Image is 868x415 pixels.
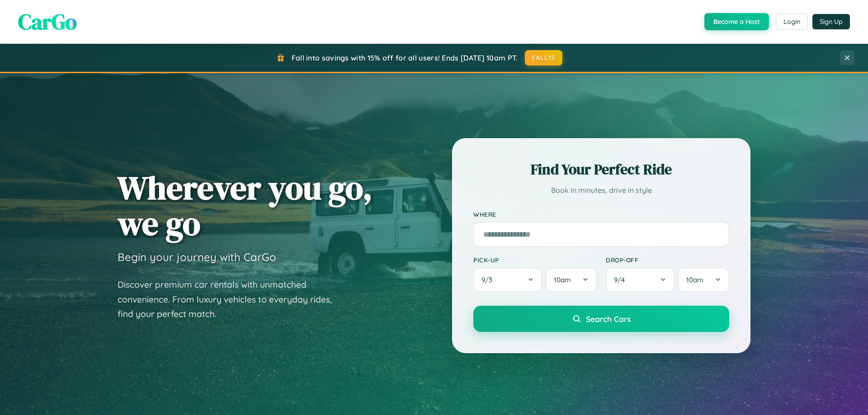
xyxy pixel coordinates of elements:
[473,256,597,264] label: Pick-up
[481,275,497,284] span: 9 / 3
[678,267,729,292] button: 10am
[473,306,729,332] button: Search Cars
[18,7,77,37] span: CarGo
[473,184,729,197] p: Book in minutes, drive in style
[118,250,276,264] h3: Begin your journey with CarGo
[473,267,542,292] button: 9/3
[546,267,597,292] button: 10am
[704,13,769,30] button: Become a Host
[473,210,729,218] label: Where
[554,275,571,284] span: 10am
[292,53,518,62] span: Fall into savings with 15% off for all users! Ends [DATE] 10am PT.
[473,159,729,179] h2: Find Your Perfect Ride
[118,170,373,241] h1: Wherever you go, we go
[118,277,344,322] p: Discover premium car rentals with unmatched convenience. From luxury vehicles to everyday rides, ...
[525,50,563,65] button: FALL15
[812,14,850,29] button: Sign Up
[586,314,631,324] span: Search Cars
[606,267,675,292] button: 9/4
[606,256,729,264] label: Drop-off
[686,275,703,284] span: 10am
[614,275,629,284] span: 9 / 4
[776,14,808,30] button: Login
